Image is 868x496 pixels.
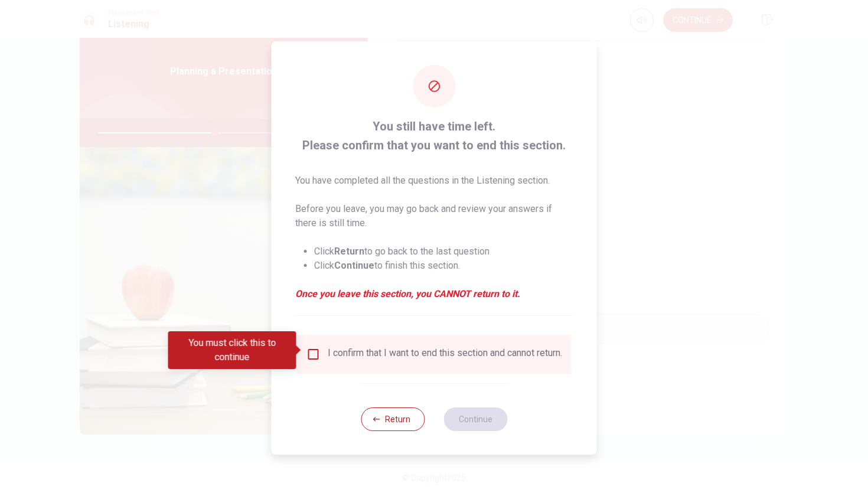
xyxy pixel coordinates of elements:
[334,260,374,271] strong: Continue
[295,174,573,188] p: You have completed all the questions in the Listening section.
[295,117,573,155] span: You still have time left. Please confirm that you want to end this section.
[443,407,507,431] button: Continue
[314,259,573,273] li: Click to finish this section.
[295,287,573,301] em: Once you leave this section, you CANNOT return to it.
[295,202,573,230] p: Before you leave, you may go back and review your answers if there is still time.
[306,347,321,361] span: You must click this to continue
[168,331,296,369] div: You must click this to continue
[328,347,562,361] div: I confirm that I want to end this section and cannot return.
[314,244,573,259] li: Click to go back to the last question
[334,246,364,257] strong: Return
[361,407,425,431] button: Return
